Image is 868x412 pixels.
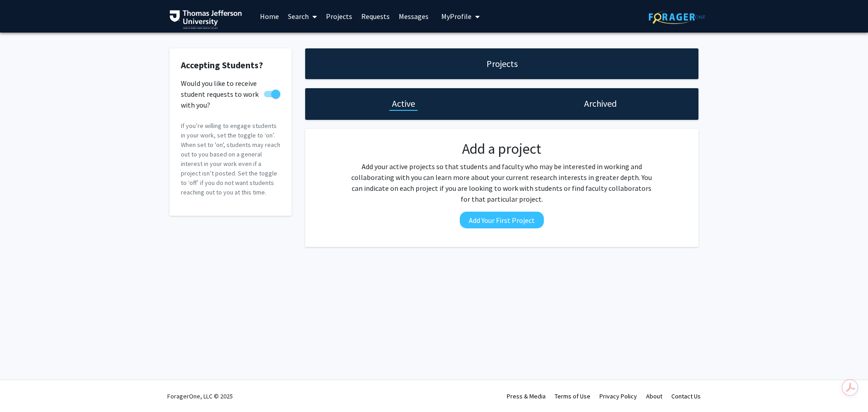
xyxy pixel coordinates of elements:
[599,392,637,400] a: Privacy Policy
[649,10,705,24] img: ForagerOne Logo
[167,380,233,412] div: ForagerOne, LLC © 2025
[460,212,544,228] button: Add Your First Project
[646,392,662,400] a: About
[181,121,280,197] p: If you’re willing to engage students in your work, set the toggle to ‘on’. When set to 'on', stud...
[181,60,280,71] h2: Accepting Students?
[441,12,472,21] span: My Profile
[255,0,283,32] a: Home
[181,78,260,110] span: Would you like to receive student requests to work with you?
[507,392,546,400] a: Press & Media
[671,392,701,400] a: Contact Us
[394,0,433,32] a: Messages
[170,10,242,29] img: Thomas Jefferson University Logo
[349,161,655,204] p: Add your active projects so that students and faculty who may be interested in working and collab...
[392,97,415,110] h1: Active
[321,0,357,32] a: Projects
[283,0,321,32] a: Search
[349,140,655,157] h2: Add a project
[555,392,590,400] a: Terms of Use
[357,0,394,32] a: Requests
[584,97,617,110] h1: Archived
[486,57,518,70] h1: Projects
[7,371,38,405] iframe: Chat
